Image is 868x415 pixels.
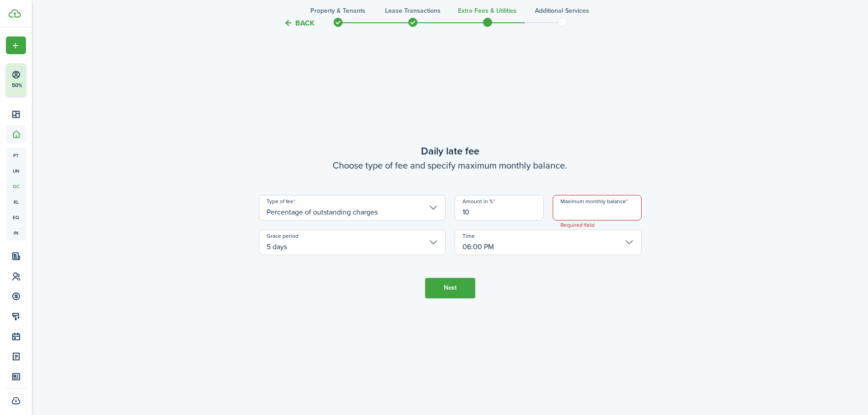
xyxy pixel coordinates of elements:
[6,179,26,194] a: oc
[6,194,26,210] a: kl
[6,225,26,241] a: in
[310,6,365,15] h3: Property & Tenants
[259,143,642,159] wizard-step-header-title: Daily late fee
[458,6,517,15] h3: Extra fees & Utilities
[385,6,441,15] h3: Lease Transactions
[6,148,26,163] a: pt
[284,18,314,28] button: Back
[259,230,446,255] input: Select grace period
[6,210,26,225] a: eq
[6,63,82,96] button: 50%
[553,220,602,230] span: Required field
[259,159,642,172] wizard-step-header-description: Choose type of fee and specify maximum monthly balance.
[9,9,21,18] img: TenantCloud
[6,36,26,54] button: Open menu
[6,163,26,179] a: un
[455,230,642,255] input: Select time
[11,82,23,89] p: 50%
[425,278,475,298] button: Next
[535,6,589,15] h3: Additional Services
